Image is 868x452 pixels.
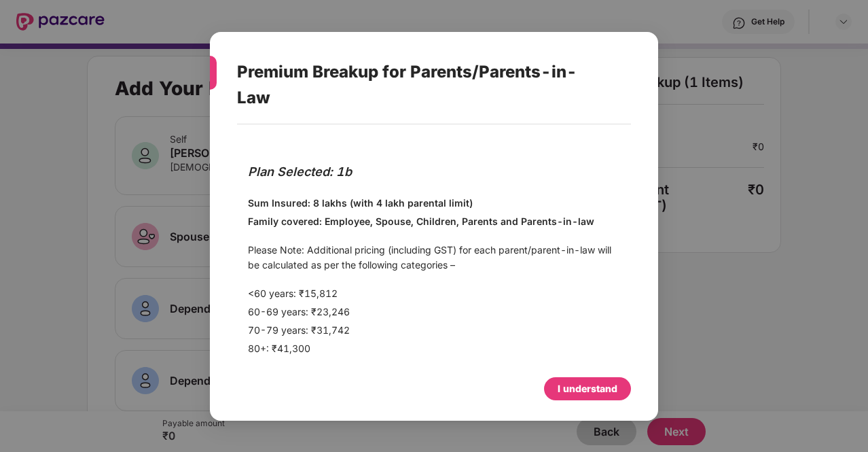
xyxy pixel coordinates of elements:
[248,322,620,337] p: 70-79 years: ₹31,742
[248,213,620,228] p: Family covered: Employee, Spouse, Children, Parents and Parents-in-law
[558,381,617,396] div: I understand
[248,285,620,300] p: <60 years: ₹15,812
[248,242,620,272] p: Please Note: Additional pricing (including GST) for each parent/parent-in-law will be calculated ...
[248,304,620,319] p: 60-69 years: ₹23,246
[248,195,620,210] p: Sum Insured: 8 lakhs (with 4 lakh parental limit)
[248,162,620,181] p: Plan Selected: 1b
[237,46,598,124] div: Premium Breakup for Parents/Parents-in-Law
[248,341,620,355] p: 80+: ₹41,300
